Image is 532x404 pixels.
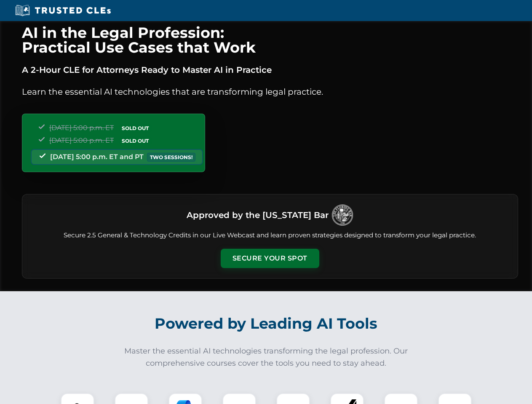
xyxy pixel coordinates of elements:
h2: Powered by Leading AI Tools [33,309,500,338]
p: Learn the essential AI technologies that are transforming legal practice. [22,85,518,98]
span: [DATE] 5:00 p.m. ET [49,136,114,144]
p: Secure 2.5 General & Technology Credits in our Live Webcast and learn proven strategies designed ... [32,231,508,240]
h1: AI in the Legal Profession: Practical Use Cases that Work [22,25,518,55]
img: Trusted CLEs [13,4,113,17]
p: Master the essential AI technologies transforming the legal profession. Our comprehensive courses... [119,345,414,369]
span: SOLD OUT [119,124,152,133]
p: A 2-Hour CLE for Attorneys Ready to Master AI in Practice [22,63,518,77]
span: [DATE] 5:00 p.m. ET [49,124,114,132]
span: SOLD OUT [119,136,152,145]
img: Logo [332,205,353,226]
button: Secure Your Spot [221,249,319,268]
h3: Approved by the [US_STATE] Bar [187,207,329,223]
